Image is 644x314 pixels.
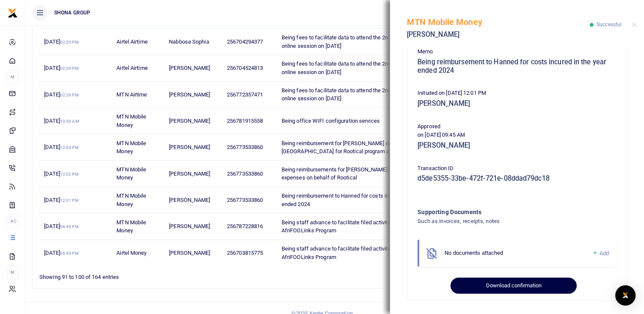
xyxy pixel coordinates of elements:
span: [DATE] [44,91,78,98]
h5: [PERSON_NAME] [407,30,590,39]
small: 12:02 PM [60,172,79,176]
small: 12:01 PM [60,198,79,203]
span: Being staff advance to facilitate filed activities in Mbale for AfriFOOLinks Program [282,245,425,260]
span: Being fees to facilitate data to attend the 2nd Girls for Girls online session on [DATE] [282,87,424,102]
div: Open Intercom Messenger [615,285,636,306]
span: Being staff advance to facilitate filed activities in Mbale for AfriFOOLinks Program [282,219,425,234]
button: Close [632,22,637,28]
span: [PERSON_NAME] [169,118,210,124]
span: 256772357471 [227,91,263,98]
small: 06:43 PM [60,251,79,256]
p: Approved [417,122,616,131]
h5: [PERSON_NAME] [417,99,616,108]
span: MTN Mobile Money [116,113,146,128]
span: [PERSON_NAME] [169,144,210,150]
span: 256704524813 [227,65,263,71]
p: Memo [417,47,616,56]
span: Being reimbursement for [PERSON_NAME] during his travel to [GEOGRAPHIC_DATA] for Rootical program... [282,140,430,155]
span: [DATE] [44,39,78,45]
small: 10:50 AM [60,119,79,124]
h4: Supporting Documents [417,207,582,217]
span: [PERSON_NAME] [169,171,210,177]
span: No documents attached [445,250,503,256]
span: Being reimbursements for [PERSON_NAME] for the 2025 expenses on behalf of Rootical [282,166,418,181]
span: Airtel Airtime [116,65,147,71]
span: [PERSON_NAME] [169,65,210,71]
span: MTN Mobile Money [116,219,146,234]
li: Ac [7,214,18,228]
span: Being office WIFI configuration services [282,118,380,124]
span: 256773533860 [227,144,263,150]
li: M [7,70,18,84]
span: 256773533860 [227,197,263,203]
button: Download confirmation [451,278,576,294]
span: Being fees to facilitate data to attend the 2nd Girls for Girls online session on [DATE] [282,34,424,49]
span: [DATE] [44,144,78,150]
small: 06:43 PM [60,224,79,229]
span: [DATE] [44,197,78,203]
span: [DATE] [44,171,78,177]
span: Nabbosa Sophia [169,39,209,45]
span: SHONA GROUP [51,9,94,17]
h5: Being reimbursement to Hanned for costs incured in the year ended 2024 [417,58,616,74]
span: [PERSON_NAME] [169,223,210,229]
span: [DATE] [44,223,78,229]
span: [PERSON_NAME] [169,197,210,203]
span: 256704294377 [227,39,263,45]
span: Being fees to facilitate data to attend the 2nd Girls for Girls online session on [DATE] [282,61,424,75]
span: [PERSON_NAME] [169,91,210,98]
span: MTN Mobile Money [116,193,146,207]
small: 02:29 PM [60,66,79,71]
span: Add [600,250,609,256]
span: Airtel Money [116,250,146,256]
small: 02:29 PM [60,93,79,97]
span: 256703815775 [227,250,263,256]
li: M [7,265,18,279]
span: 256787228816 [227,223,263,229]
p: Initiated on [DATE] 12:01 PM [417,89,616,98]
span: [PERSON_NAME] [169,250,210,256]
span: MTN Airtime [116,91,147,98]
span: Being reimbursement to Hanned for costs incured in the year ended 2024 [282,193,429,207]
span: 256781915558 [227,118,263,124]
span: MTN Mobile Money [116,166,146,181]
h5: d5de5355-33be-472f-721e-08ddad79dc18 [417,174,616,183]
span: [DATE] [44,118,79,124]
a: logo-small logo-large logo-large [8,9,18,16]
h4: Such as invoices, receipts, notes [417,217,582,226]
h5: [PERSON_NAME] [417,141,616,150]
h5: MTN Mobile Money [407,17,590,27]
span: Airtel Airtime [116,39,147,45]
p: Transaction ID [417,164,616,173]
p: on [DATE] 09:45 AM [417,131,616,140]
small: 12:03 PM [60,145,79,150]
span: MTN Mobile Money [116,140,146,155]
span: [DATE] [44,250,78,256]
a: Add [591,248,609,258]
span: 256773533860 [227,171,263,177]
span: Successful [597,22,622,28]
span: [DATE] [44,65,78,71]
small: 02:29 PM [60,40,79,44]
div: Showing 91 to 100 of 164 entries [39,268,282,281]
img: logo-small [8,8,18,18]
